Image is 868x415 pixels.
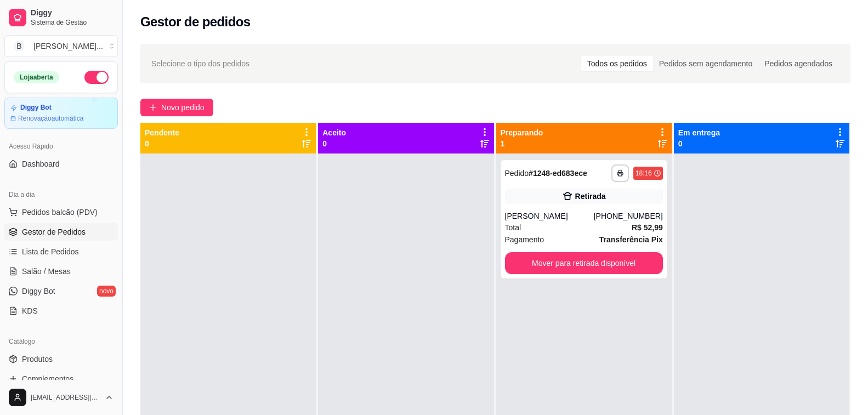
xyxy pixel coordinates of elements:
h2: Gestor de pedidos [140,13,251,31]
a: Complementos [4,370,118,388]
a: KDS [4,302,118,320]
p: Em entrega [678,127,720,138]
article: Renovação automática [18,114,83,123]
span: KDS [22,305,38,316]
span: Salão / Mesas [22,266,71,277]
span: Diggy Bot [22,286,55,297]
button: Novo pedido [140,99,213,116]
p: 0 [322,138,346,149]
span: Complementos [22,373,73,384]
article: Diggy Bot [20,104,52,112]
div: 18:16 [636,169,652,178]
button: Mover para retirada disponível [505,252,663,274]
span: Gestor de Pedidos [22,226,86,237]
span: Pedidos balcão (PDV) [22,207,98,218]
button: Select a team [4,35,118,57]
a: Produtos [4,350,118,368]
span: Lista de Pedidos [22,246,79,257]
p: Aceito [322,127,346,138]
a: Dashboard [4,155,118,173]
div: Dia a dia [4,186,118,203]
a: Diggy Botnovo [4,282,118,300]
span: Dashboard [22,158,60,169]
span: Produtos [22,354,53,365]
span: Novo pedido [161,101,205,113]
span: plus [149,104,157,111]
span: Pedido [505,169,529,178]
p: 0 [678,138,720,149]
span: Total [505,221,521,234]
div: Loja aberta [14,71,59,83]
strong: # 1248-ed683ece [529,169,587,178]
div: Acesso Rápido [4,138,118,155]
p: Preparando [501,127,543,138]
span: Diggy [31,8,114,18]
button: Alterar Status [84,71,109,84]
p: 0 [145,138,179,149]
div: Todos os pedidos [581,56,653,71]
span: Selecione o tipo dos pedidos [151,58,249,70]
span: Pagamento [505,234,544,246]
span: [EMAIL_ADDRESS][DOMAIN_NAME] [31,393,100,402]
p: Pendente [145,127,179,138]
button: Pedidos balcão (PDV) [4,203,118,221]
div: Catálogo [4,333,118,350]
strong: R$ 52,99 [632,223,663,232]
div: [PERSON_NAME] ... [33,41,103,52]
div: Pedidos sem agendamento [653,56,758,71]
button: [EMAIL_ADDRESS][DOMAIN_NAME] [4,384,118,411]
a: Lista de Pedidos [4,243,118,260]
a: DiggySistema de Gestão [4,4,118,31]
span: Sistema de Gestão [31,18,114,27]
div: [PHONE_NUMBER] [594,211,663,221]
div: [PERSON_NAME] [505,211,594,221]
a: Diggy BotRenovaçãoautomática [4,98,118,129]
a: Gestor de Pedidos [4,223,118,241]
strong: Transferência Pix [599,235,663,244]
span: B [14,41,25,52]
div: Retirada [575,191,606,202]
p: 1 [501,138,543,149]
a: Salão / Mesas [4,263,118,280]
div: Pedidos agendados [758,56,838,71]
